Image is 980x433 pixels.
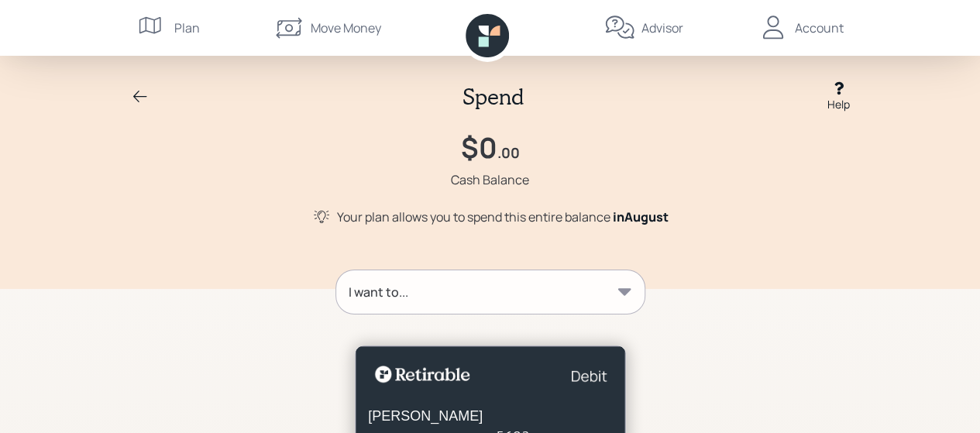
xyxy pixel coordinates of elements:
[795,19,844,37] div: Account
[337,208,669,226] div: Your plan allows you to spend this entire balance
[461,131,497,164] h1: $0
[613,208,669,225] span: in August
[174,19,200,37] div: Plan
[641,19,683,37] div: Advisor
[497,145,520,162] h4: .00
[462,84,524,110] h2: Spend
[311,19,381,37] div: Move Money
[827,96,850,112] div: Help
[451,170,529,189] div: Cash Balance
[349,283,408,301] div: I want to...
